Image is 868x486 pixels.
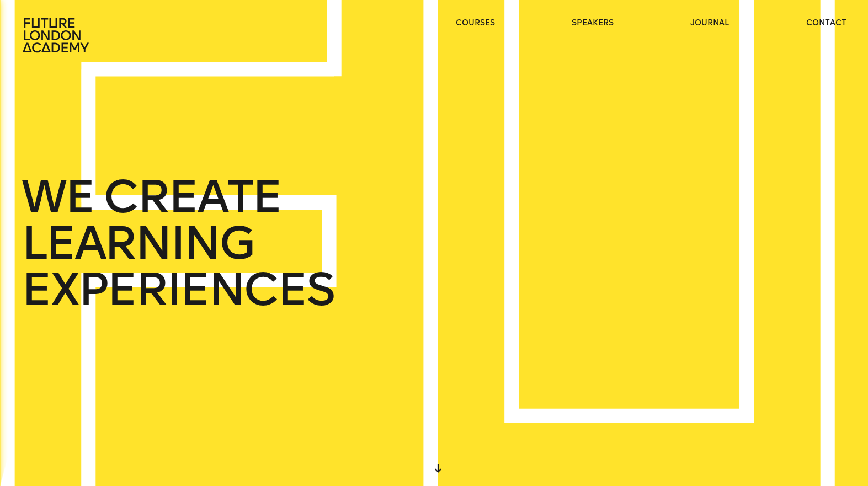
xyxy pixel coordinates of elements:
[806,18,846,29] a: contact
[690,18,729,29] a: journal
[104,174,281,220] span: CREATE
[22,220,254,266] span: LEARNING
[22,174,94,220] span: WE
[456,18,495,29] a: courses
[22,266,334,313] span: EXPERIENCES
[572,18,614,29] a: speakers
